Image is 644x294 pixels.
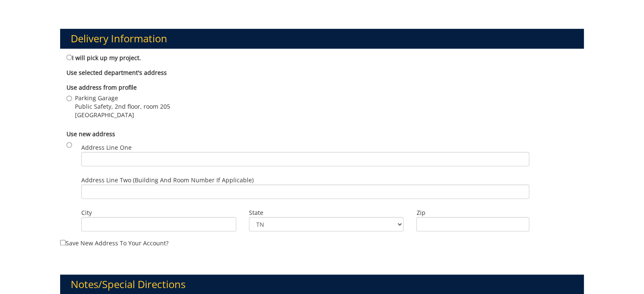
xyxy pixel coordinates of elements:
[75,94,170,102] span: Parking Garage
[75,102,170,111] span: Public Safety, 2nd floor, room 205
[81,184,530,199] input: Address Line Two (Building and Room Number if applicable)
[416,209,529,217] label: Zip
[81,176,530,199] label: Address Line Two (Building and Room Number if applicable)
[66,55,72,60] input: I will pick up my project.
[81,152,530,166] input: Address Line One
[60,240,66,245] input: Save new address to your account?
[60,29,584,48] h3: Delivery Information
[66,69,167,77] b: Use selected department's address
[66,83,137,91] b: Use address from profile
[66,96,72,101] input: Parking Garage Public Safety, 2nd floor, room 205 [GEOGRAPHIC_DATA]
[81,217,236,231] input: City
[416,217,529,231] input: Zip
[81,209,236,217] label: City
[66,130,115,138] b: Use new address
[66,53,141,62] label: I will pick up my project.
[249,209,404,217] label: State
[60,275,584,294] h3: Notes/Special Directions
[81,143,530,166] label: Address Line One
[75,111,170,119] span: [GEOGRAPHIC_DATA]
